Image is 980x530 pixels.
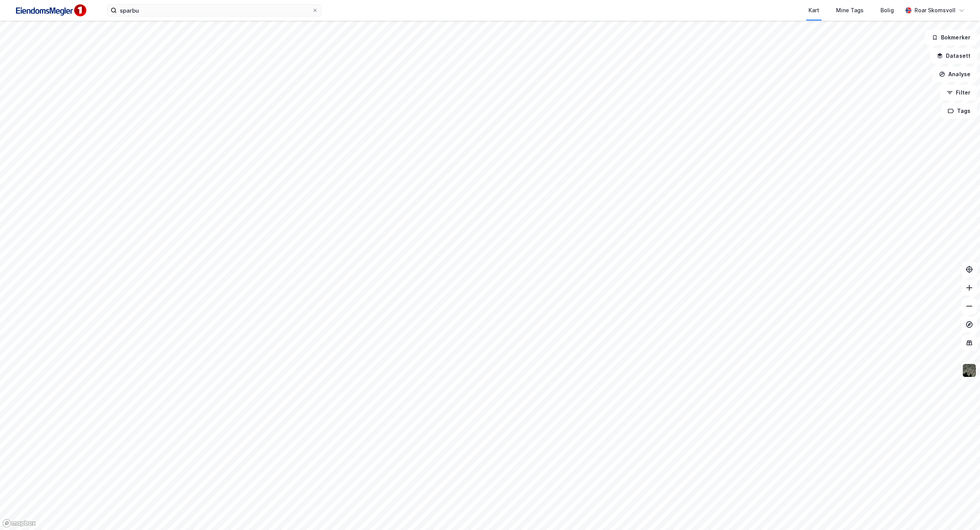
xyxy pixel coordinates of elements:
a: Mapbox homepage [2,519,36,528]
button: Tags [941,103,977,119]
div: Kontrollprogram for chat [942,493,980,530]
iframe: Chat Widget [942,493,980,530]
img: 9k= [962,363,977,378]
button: Filter [940,85,977,100]
input: Søk på adresse, matrikkel, gårdeiere, leietakere eller personer [117,5,312,16]
div: Bolig [880,6,894,15]
button: Datasett [930,48,977,64]
img: F4PB6Px+NJ5v8B7XTbfpPpyloAAAAASUVORK5CYII= [12,2,89,19]
div: Roar Skomsvoll [915,6,955,15]
button: Analyse [933,67,977,82]
div: Mine Tags [836,6,864,15]
button: Bokmerker [925,30,977,45]
div: Kart [808,6,819,15]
